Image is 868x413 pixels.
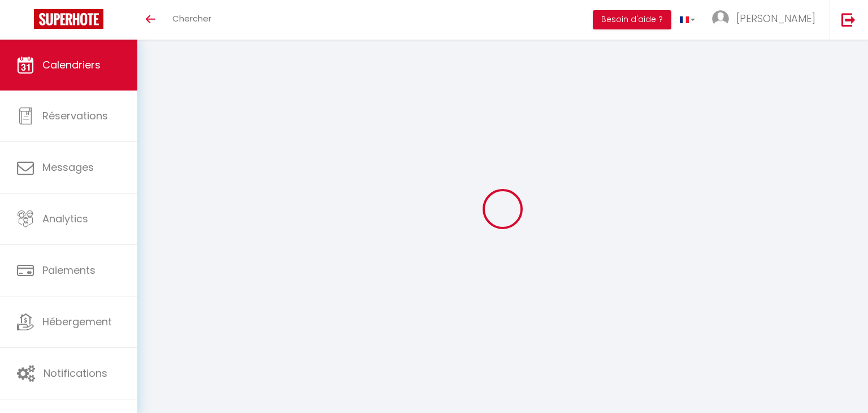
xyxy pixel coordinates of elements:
[42,212,88,226] span: Analytics
[44,366,107,380] span: Notifications
[736,11,815,25] span: [PERSON_NAME]
[42,109,108,123] span: Réservations
[42,315,112,329] span: Hébergement
[42,263,96,277] span: Paiements
[593,10,671,29] button: Besoin d'aide ?
[42,160,94,174] span: Messages
[34,9,103,29] img: Super Booking
[172,12,211,24] span: Chercher
[841,12,856,27] img: logout
[42,58,101,72] span: Calendriers
[712,10,729,27] img: ...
